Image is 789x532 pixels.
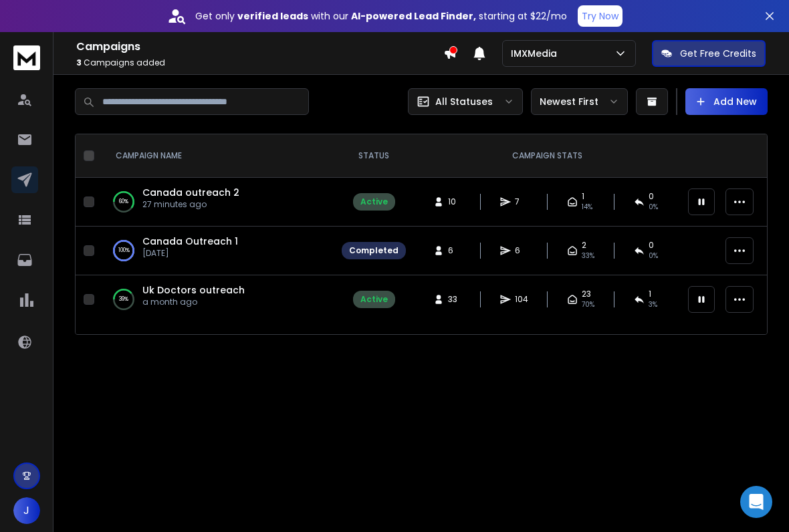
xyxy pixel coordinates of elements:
[680,47,756,60] p: Get Free Credits
[119,293,128,306] p: 39 %
[435,95,493,108] p: All Statuses
[142,186,239,199] a: Canada outreach 2
[649,240,654,251] span: 0
[582,191,584,202] span: 1
[142,199,239,210] p: 27 minutes ago
[515,294,528,305] span: 104
[142,283,245,297] a: Uk Doctors outreach
[511,47,562,60] p: IMXMedia
[582,202,592,213] span: 14 %
[360,294,388,305] div: Active
[582,289,591,299] span: 23
[649,299,657,310] span: 3 %
[118,244,130,257] p: 100 %
[448,245,461,256] span: 6
[351,9,476,23] strong: AI-powered Lead Finder,
[582,299,594,310] span: 70 %
[652,40,766,67] button: Get Free Credits
[119,195,128,209] p: 60 %
[578,5,623,27] button: Try Now
[448,294,461,305] span: 33
[13,45,40,70] img: logo
[515,196,528,207] span: 7
[100,227,334,275] td: 100%Canada Outreach 1[DATE]
[237,9,308,23] strong: verified leads
[685,88,768,115] button: Add New
[414,134,680,178] th: CAMPAIGN STATS
[360,196,388,207] div: Active
[100,178,334,227] td: 60%Canada outreach 227 minutes ago
[142,297,245,307] p: a month ago
[740,486,772,518] div: Open Intercom Messenger
[582,251,594,261] span: 33 %
[76,57,82,68] span: 3
[582,9,618,23] p: Try Now
[13,497,40,524] button: J
[142,235,238,248] a: Canada Outreach 1
[100,134,334,178] th: CAMPAIGN NAME
[582,240,586,251] span: 2
[142,248,238,259] p: [DATE]
[531,88,628,115] button: Newest First
[195,9,567,23] p: Get only with our starting at $22/mo
[649,289,651,299] span: 1
[76,39,443,55] h1: Campaigns
[448,196,461,207] span: 10
[515,245,528,256] span: 6
[349,245,399,256] div: Completed
[100,275,334,324] td: 39%Uk Doctors outreacha month ago
[649,191,654,202] span: 0
[649,202,658,213] span: 0 %
[76,57,443,68] p: Campaigns added
[334,134,414,178] th: STATUS
[649,251,658,261] span: 0 %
